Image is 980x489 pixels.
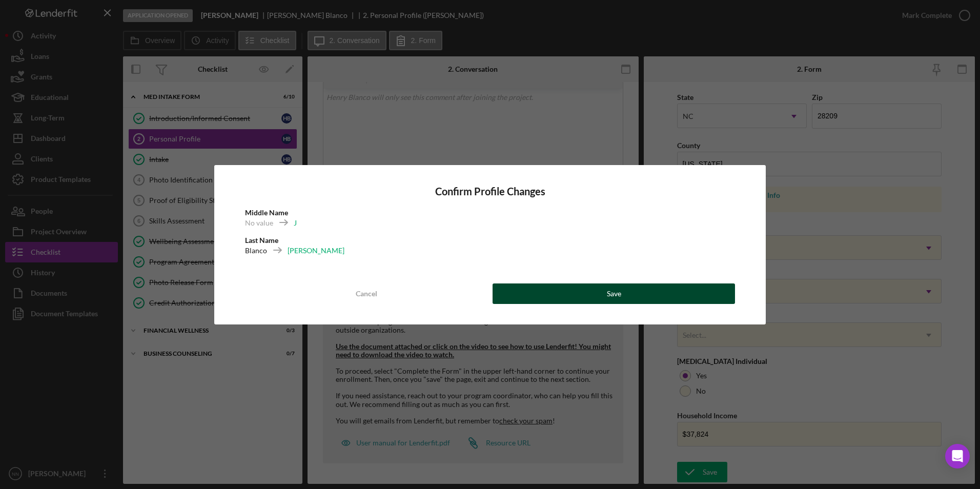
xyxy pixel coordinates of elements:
div: No value [245,218,273,228]
div: Blanco [245,246,267,256]
h4: Confirm Profile Changes [245,186,735,197]
div: Cancel [356,283,377,304]
div: Save [607,283,621,304]
div: [PERSON_NAME] [288,246,344,256]
b: Middle Name [245,208,288,217]
b: Last Name [245,236,278,244]
div: J [294,218,297,228]
button: Cancel [245,283,487,304]
button: Save [493,283,735,304]
div: Open Intercom Messenger [945,444,970,468]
